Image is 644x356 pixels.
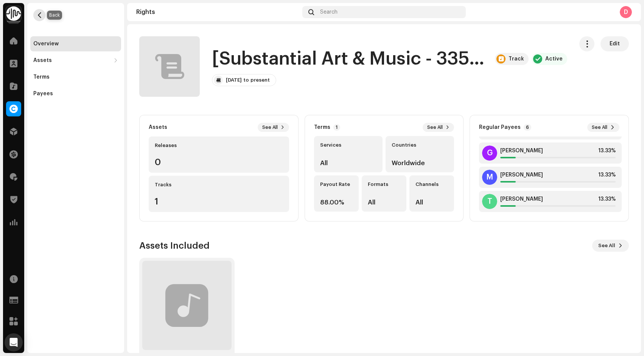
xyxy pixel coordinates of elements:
[509,56,524,62] div: Track
[139,240,210,252] div: Assets Included
[320,181,353,187] div: Payout Rate
[368,181,400,187] div: Formats
[415,181,448,187] div: Channels
[482,145,497,161] div: G
[392,160,448,166] div: Worldwide
[250,77,270,83] div: present
[423,123,454,132] button: See All
[524,124,531,131] p-badge: 6
[155,142,283,149] div: Releases
[320,142,376,148] div: Services
[545,56,563,62] div: Active
[314,124,330,130] div: Terms
[427,124,443,130] span: See All
[482,170,497,185] div: M
[6,6,21,21] img: 0f74c21f-6d1c-4dbc-9196-dbddad53419e
[30,53,121,68] re-m-nav-dropdown: Assets
[482,194,497,209] div: T
[598,148,616,154] span: 13.33%
[500,172,543,178] span: [PERSON_NAME]
[600,36,629,51] button: Edit
[392,142,448,148] div: Countries
[212,47,489,71] h1: [Substantial Art & Music - 335934] Alright Now - Coming To You - UKZGC2308050
[5,333,23,351] div: Open Intercom Messenger
[598,196,616,202] span: 13.33%
[33,57,52,63] div: Assets
[320,160,376,166] div: All
[149,124,167,130] div: Assets
[136,9,299,15] div: Rights
[33,74,50,80] div: Terms
[333,124,340,131] p-badge: 1
[368,199,400,206] div: All
[620,6,632,18] div: D
[155,182,283,188] div: Tracks
[320,9,338,15] span: Search
[592,240,629,252] button: See All
[33,41,59,47] div: Overview
[592,124,607,130] span: See All
[598,238,615,253] span: See All
[415,199,448,206] div: All
[587,123,619,132] button: See All
[30,70,121,85] re-m-nav-item: Terms
[258,123,289,132] button: See All
[500,196,543,202] span: [PERSON_NAME]
[610,36,620,51] span: Edit
[598,172,616,178] span: 13.33%
[226,77,242,83] div: [DATE]
[30,86,121,101] re-m-nav-item: Payees
[500,148,543,154] span: [PERSON_NAME]
[243,77,249,83] div: to
[320,199,353,206] div: 88.00%
[479,124,521,130] div: Regular Payees
[262,124,278,130] span: See All
[33,91,53,97] div: Payees
[30,36,121,51] re-m-nav-item: Overview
